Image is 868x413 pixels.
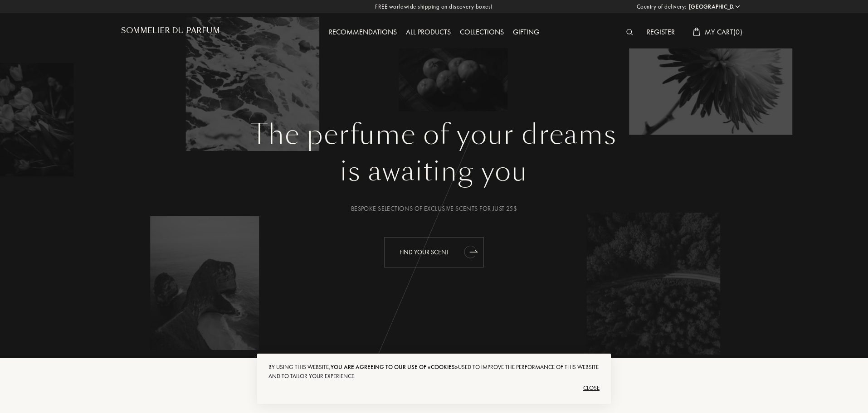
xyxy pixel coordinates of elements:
div: Collections [455,27,508,39]
a: Sommelier du Parfum [121,26,220,39]
span: you are agreeing to our use of «cookies» [331,363,458,371]
div: All products [401,27,455,39]
div: Bespoke selections of exclusive scents for just 25$ [128,204,740,214]
div: Recommendations [324,27,401,39]
div: By using this website, used to improve the performance of this website and to tailor your experie... [268,363,600,381]
h1: Sommelier du Parfum [121,26,220,35]
div: Find your scent [384,237,484,267]
div: animation [462,243,480,261]
div: is awaiting you [128,151,740,192]
a: Recommendations [324,27,401,37]
a: All products [401,27,455,37]
a: Register [642,27,679,37]
div: Register [642,27,679,39]
span: Country of delivery: [637,2,687,11]
img: cart_white.svg [693,28,700,36]
a: Collections [455,27,508,37]
div: Close [268,381,600,395]
a: Find your scentanimation [377,237,491,267]
h1: The perfume of your dreams [128,118,740,151]
span: My Cart ( 0 ) [705,27,742,37]
div: Gifting [508,27,544,39]
a: Gifting [508,27,544,37]
img: search_icn_white.svg [626,29,633,35]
